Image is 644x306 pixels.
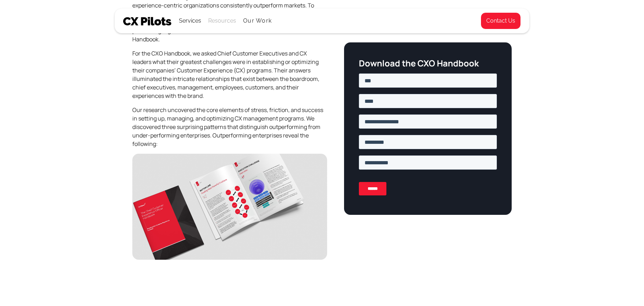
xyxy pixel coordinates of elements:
h3: Download the CXO Handbook [359,57,497,69]
p: Our research uncovered the core elements of stress, friction, and success in setting up, managing... [132,106,327,148]
a: Contact Us [481,12,521,29]
div: Resources [208,16,236,26]
p: For the CXO Handbook, we asked Chief Customer Executives and CX leaders what their greatest chall... [132,49,327,100]
iframe: Form 2 [359,72,497,200]
div: Services [179,9,201,33]
div: Services [179,16,201,26]
div: Resources [208,9,236,33]
a: Our Work [243,18,272,24]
